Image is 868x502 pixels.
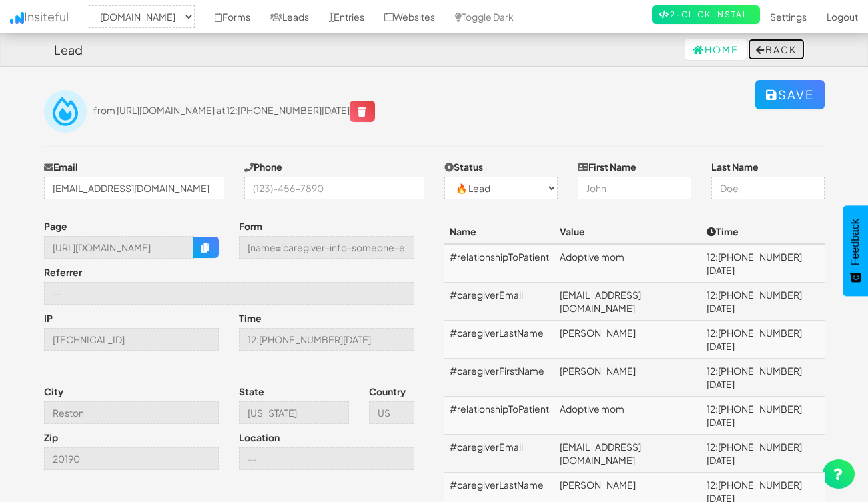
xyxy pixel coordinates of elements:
th: Time [701,219,825,244]
td: 12:[PHONE_NUMBER][DATE] [701,359,825,397]
label: State [239,385,264,398]
input: -- [44,236,195,259]
input: -- [369,401,414,424]
label: Phone [244,160,282,173]
span: Feedback [849,219,861,265]
input: -- [239,447,414,470]
span: from [URL][DOMAIN_NAME] at 12:[PHONE_NUMBER][DATE] [93,104,375,116]
input: Doe [711,177,825,199]
a: Home [685,39,747,60]
td: 12:[PHONE_NUMBER][DATE] [701,283,825,321]
button: Save [755,80,825,109]
td: [EMAIL_ADDRESS][DOMAIN_NAME] [554,435,701,473]
input: -- [239,236,414,259]
td: 12:[PHONE_NUMBER][DATE] [701,321,825,359]
label: IP [44,311,53,325]
label: Status [444,160,483,173]
label: Last Name [711,160,759,173]
label: Location [239,431,280,444]
label: Country [369,385,406,398]
label: Email [44,160,78,173]
input: -- [44,282,414,305]
label: Form [239,219,262,233]
td: #relationshipToPatient [444,397,554,435]
img: icon.png [10,12,24,24]
td: [EMAIL_ADDRESS][DOMAIN_NAME] [554,283,701,321]
td: Adoptive mom [554,244,701,283]
label: City [44,385,63,398]
td: #caregiverEmail [444,283,554,321]
label: First Name [578,160,636,173]
h4: Lead [54,43,83,57]
td: #caregiverLastName [444,321,554,359]
button: Feedback - Show survey [843,205,868,296]
a: 2-Click Install [652,5,760,24]
input: (123)-456-7890 [244,177,424,199]
td: #caregiverFirstName [444,359,554,397]
td: 12:[PHONE_NUMBER][DATE] [701,244,825,283]
input: John [578,177,691,199]
td: 12:[PHONE_NUMBER][DATE] [701,397,825,435]
td: [PERSON_NAME] [554,359,701,397]
input: -- [44,447,220,470]
td: 12:[PHONE_NUMBER][DATE] [701,435,825,473]
label: Zip [44,431,58,444]
img: insiteful-lead.png [44,90,87,133]
input: j@doe.com [44,177,224,199]
td: #relationshipToPatient [444,244,554,283]
th: Value [554,219,701,244]
input: -- [44,401,220,424]
td: [PERSON_NAME] [554,321,701,359]
input: -- [239,328,414,351]
input: -- [44,328,220,351]
label: Referrer [44,265,82,279]
button: Back [748,39,805,60]
label: Time [239,311,262,325]
td: Adoptive mom [554,397,701,435]
th: Name [444,219,554,244]
label: Page [44,219,67,233]
td: #caregiverEmail [444,435,554,473]
input: -- [239,401,349,424]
